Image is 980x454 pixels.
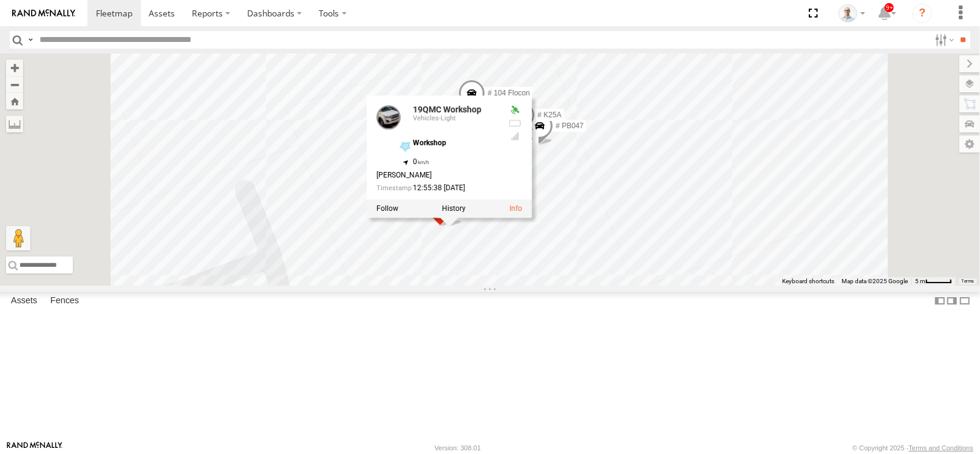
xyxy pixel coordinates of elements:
[413,158,429,167] span: 0
[934,292,946,309] label: Dock Summary Table to the Left
[6,93,23,109] button: Zoom Home
[537,111,561,119] span: # K25A
[556,122,584,130] span: # PB047
[930,31,956,49] label: Search Filter Options
[6,76,23,93] button: Zoom out
[6,226,30,250] button: Drag Pegman onto the map to open Street View
[376,171,498,179] div: [PERSON_NAME]
[435,444,481,452] div: Version: 308.01
[413,115,498,122] div: Vehicles-Light
[488,89,529,97] span: # 104 Flocon
[413,140,498,148] div: Workshop
[44,292,85,309] label: Fences
[442,204,466,213] label: View Asset History
[12,9,75,18] img: rand-logo.svg
[376,184,498,192] div: Date/time of location update
[508,106,522,115] div: Valid GPS Fix
[959,292,971,309] label: Hide Summary Table
[782,277,834,286] button: Keyboard shortcuts
[911,277,956,286] button: Map Scale: 5 m per 40 pixels
[508,119,522,128] div: No battery health information received from this device.
[5,292,43,309] label: Assets
[962,279,975,284] a: Terms (opens in new tab)
[852,444,973,452] div: © Copyright 2025 -
[946,292,958,309] label: Dock Summary Table to the Right
[834,4,869,22] div: Kurt Byers
[376,106,401,130] a: View Asset Details
[915,278,925,284] span: 5 m
[6,60,23,76] button: Zoom in
[26,31,35,49] label: Search Query
[959,136,980,153] label: Map Settings
[376,204,398,213] label: Realtime tracking of Asset
[842,278,908,284] span: Map data ©2025 Google
[509,204,522,213] a: View Asset Details
[508,132,522,142] div: GSM Signal = 4
[6,115,23,132] label: Measure
[413,105,481,115] a: 19QMC Workshop
[7,442,63,454] a: Visit our Website
[909,444,973,452] a: Terms and Conditions
[913,4,932,23] i: ?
